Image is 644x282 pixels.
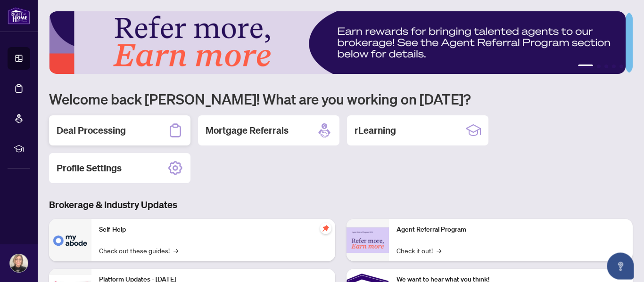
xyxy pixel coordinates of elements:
button: 1 [578,64,593,68]
h2: Deal Processing [57,124,126,137]
img: logo [8,7,30,24]
span: → [173,245,178,256]
h2: Mortgage Referrals [206,124,289,137]
h2: rLearning [355,124,396,137]
a: Check out these guides!→ [99,245,178,256]
img: Self-Help [49,219,91,261]
p: Agent Referral Program [396,225,625,235]
span: pushpin [320,223,331,234]
button: 3 [604,64,608,68]
a: Check it out!→ [396,245,441,256]
img: Profile Icon [10,254,28,272]
span: → [437,245,441,256]
p: Self-Help [99,225,328,235]
button: 5 [619,64,623,68]
button: Open asap [606,249,635,277]
h1: Welcome back [PERSON_NAME]! What are you working on [DATE]? [49,90,633,108]
img: Slide 0 [49,11,626,74]
button: 2 [597,64,601,68]
h3: Brokerage & Industry Updates [49,198,633,211]
h2: Profile Settings [57,161,122,175]
button: 4 [612,64,616,68]
img: Agent Referral Program [347,227,389,253]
